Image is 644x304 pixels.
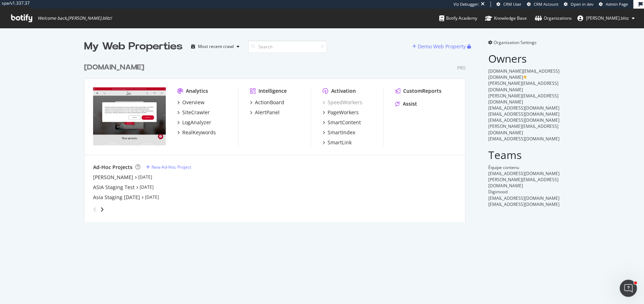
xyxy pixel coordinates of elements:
[146,164,191,170] a: New Ad-Hoc Project
[497,1,522,7] a: CRM User
[84,62,144,73] div: [DOMAIN_NAME]
[323,129,355,136] a: SmartIndex
[100,206,105,213] div: angle-right
[250,99,284,106] a: ActionBoard
[503,1,522,7] span: CRM User
[403,87,441,95] div: CustomReports
[606,1,628,7] span: Admin Page
[38,15,112,21] span: Welcome back, [PERSON_NAME].blitz !
[488,93,558,105] span: [PERSON_NAME][EMAIL_ADDRESS][DOMAIN_NAME]
[84,62,147,73] a: [DOMAIN_NAME]
[323,99,362,106] a: SpeedWorkers
[403,100,417,107] div: Assist
[323,109,359,116] a: PageWorkers
[485,15,527,22] div: Knowledge Base
[488,177,558,189] span: [PERSON_NAME][EMAIL_ADDRESS][DOMAIN_NAME]
[439,15,477,22] div: Botify Academy
[535,15,572,22] div: Organizations
[182,99,204,106] div: Overview
[412,41,467,52] button: Demo Web Property
[599,1,628,7] a: Admin Page
[572,13,640,24] button: [PERSON_NAME].blitz
[151,164,191,170] div: New Ad-Hoc Project
[494,39,537,45] span: Organization Settings
[331,87,356,95] div: Activation
[620,280,637,297] iframe: Intercom live chat
[182,129,216,136] div: RealKeywords
[177,129,216,136] a: RealKeywords
[488,68,560,80] span: [DOMAIN_NAME][EMAIL_ADDRESS][DOMAIN_NAME]
[93,164,132,171] div: Ad-Hoc Projects
[586,15,629,21] span: alexandre.blitz
[323,119,361,126] a: SmartContent
[454,1,479,7] div: Viz Debugger:
[534,1,558,7] span: CRM Account
[84,54,471,222] div: grid
[488,136,560,142] span: [EMAIL_ADDRESS][DOMAIN_NAME]
[488,80,558,92] span: [PERSON_NAME][EMAIL_ADDRESS][DOMAIN_NAME]
[323,139,352,146] a: SmartLink
[198,44,234,49] div: Most recent crawl
[328,129,355,136] div: SmartIndex
[328,119,361,126] div: SmartContent
[571,1,594,7] span: Open in dev
[485,9,527,28] a: Knowledge Base
[182,119,211,126] div: LogAnalyzer
[255,109,280,116] div: AlertPanel
[488,164,560,170] div: Équipe contenu
[395,87,441,95] a: CustomReports
[177,119,211,126] a: LogAnalyzer
[93,174,133,181] a: [PERSON_NAME]
[564,1,594,7] a: Open in dev
[93,184,135,191] a: ASIA Staging Test
[488,53,560,64] h2: Owners
[255,99,284,106] div: ActionBoard
[418,43,466,50] div: Demo Web Property
[488,117,560,123] span: [EMAIL_ADDRESS][DOMAIN_NAME]
[488,170,560,177] span: [EMAIL_ADDRESS][DOMAIN_NAME]
[328,109,359,116] div: PageWorkers
[90,204,100,215] div: angle-left
[177,99,204,106] a: Overview
[527,1,558,7] a: CRM Account
[84,39,183,54] div: My Web Properties
[395,100,417,107] a: Assist
[488,195,560,201] span: [EMAIL_ADDRESS][DOMAIN_NAME]
[188,41,242,52] button: Most recent crawl
[93,194,140,201] a: Asia Staging [DATE]
[488,111,560,117] span: [EMAIL_ADDRESS][DOMAIN_NAME]
[258,87,287,95] div: Intelligence
[248,40,327,53] input: Search
[93,87,166,145] img: www.christianlouboutin.com
[145,194,159,200] a: [DATE]
[439,9,477,28] a: Botify Academy
[535,9,572,28] a: Organizations
[140,184,154,190] a: [DATE]
[328,139,352,146] div: SmartLink
[457,65,465,71] div: Pro
[488,189,560,195] div: Digimood
[186,87,208,95] div: Analytics
[182,109,210,116] div: SiteCrawler
[488,105,560,111] span: [EMAIL_ADDRESS][DOMAIN_NAME]
[488,123,558,135] span: [PERSON_NAME][EMAIL_ADDRESS][DOMAIN_NAME]
[177,109,210,116] a: SiteCrawler
[250,109,280,116] a: AlertPanel
[412,43,467,49] a: Demo Web Property
[138,174,152,180] a: [DATE]
[488,201,560,207] span: [EMAIL_ADDRESS][DOMAIN_NAME]
[488,149,560,161] h2: Teams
